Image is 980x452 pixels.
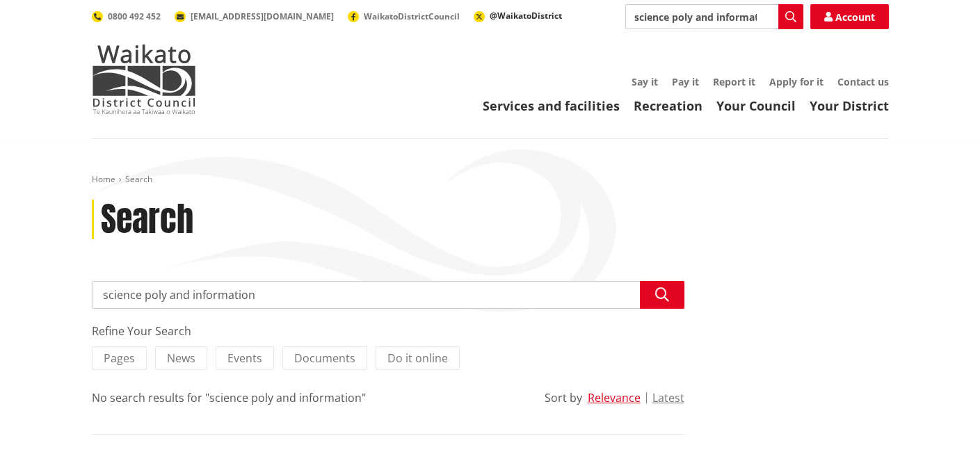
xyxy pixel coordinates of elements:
[387,350,448,366] span: Do it online
[810,97,889,114] a: Your District
[632,75,658,88] a: Say it
[104,350,135,366] span: Pages
[191,10,334,22] span: [EMAIL_ADDRESS][DOMAIN_NAME]
[672,75,699,88] a: Pay it
[474,10,562,22] a: @WaikatoDistrict
[483,97,620,114] a: Services and facilities
[108,10,161,22] span: 0800 492 452
[490,10,562,22] span: @WaikatoDistrict
[294,350,355,366] span: Documents
[101,200,193,240] h1: Search
[125,173,152,185] span: Search
[92,10,161,22] a: 0800 492 452
[364,10,460,22] span: WaikatoDistrictCouncil
[348,10,460,22] a: WaikatoDistrictCouncil
[625,4,803,29] input: Search input
[837,75,889,88] a: Contact us
[92,281,684,309] input: Search input
[227,350,262,366] span: Events
[810,4,889,29] a: Account
[92,389,366,406] div: No search results for "science poly and information"
[92,45,196,114] img: Waikato District Council - Te Kaunihera aa Takiwaa o Waikato
[634,97,702,114] a: Recreation
[769,75,824,88] a: Apply for it
[916,394,966,444] iframe: Messenger Launcher
[167,350,195,366] span: News
[588,392,641,404] button: Relevance
[716,97,796,114] a: Your Council
[652,392,684,404] button: Latest
[545,389,582,406] div: Sort by
[92,174,889,186] nav: breadcrumb
[92,323,684,339] div: Refine Your Search
[175,10,334,22] a: [EMAIL_ADDRESS][DOMAIN_NAME]
[713,75,755,88] a: Report it
[92,173,115,185] a: Home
